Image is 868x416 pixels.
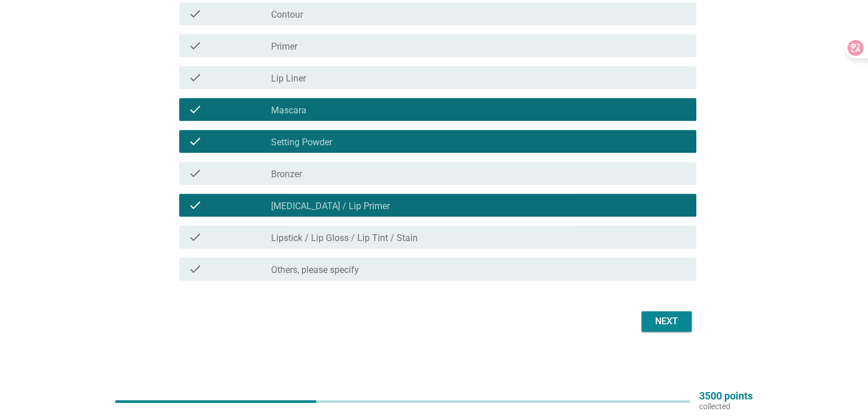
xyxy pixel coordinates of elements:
label: Others, please specify [271,264,359,276]
label: Lipstick / Lip Gloss / Lip Tint / Stain [271,233,418,244]
i: check [188,7,202,21]
i: check [188,103,202,116]
label: Bronzer [271,169,302,180]
label: Setting Powder [271,137,332,148]
label: Lip Liner [271,73,306,84]
i: check [188,262,202,276]
p: collected [699,401,753,411]
i: check [188,230,202,244]
i: check [188,39,202,52]
label: Mascara [271,105,306,116]
p: 3500 points [699,391,753,401]
i: check [188,166,202,180]
i: check [188,198,202,212]
button: Next [641,311,692,332]
label: Contour [271,9,303,21]
i: check [188,71,202,84]
label: [MEDICAL_DATA] / Lip Primer [271,201,390,212]
i: check [188,134,202,148]
label: Primer [271,41,297,52]
div: Next [651,315,683,328]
